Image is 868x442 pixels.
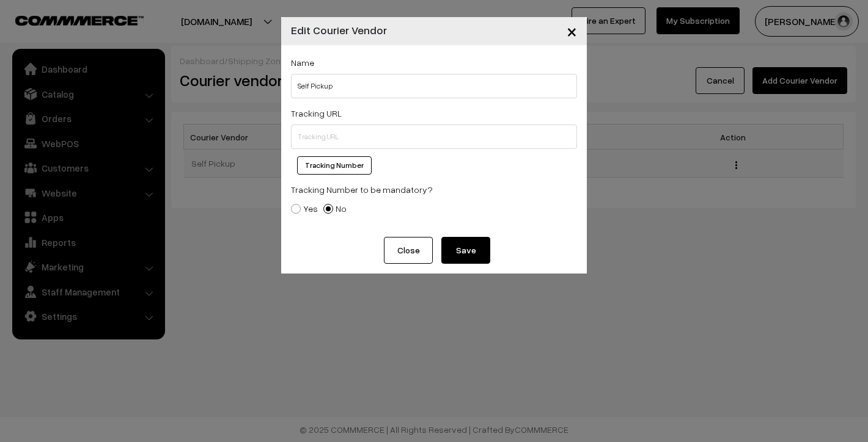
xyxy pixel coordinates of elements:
button: Close [384,237,433,264]
label: Yes [291,202,318,215]
h4: Edit Courier Vendor [291,22,387,38]
label: No [323,202,347,215]
label: Name [291,56,314,69]
input: Tracking URL [291,125,577,149]
button: Tracking Number [297,156,372,175]
label: Tracking URL [291,107,342,120]
button: Close [557,12,587,50]
label: Tracking Number to be mandatory? [291,183,433,196]
input: Courier Vendor Name [291,74,577,98]
button: Save [441,237,490,264]
span: × [567,20,577,42]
